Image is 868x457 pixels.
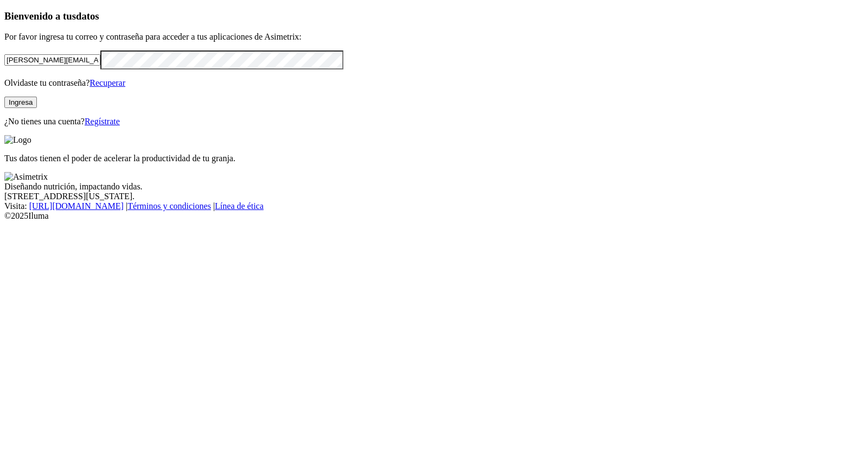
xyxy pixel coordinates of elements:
a: [URL][DOMAIN_NAME] [29,201,124,211]
input: Tu correo [4,54,100,66]
a: Regístrate [85,117,120,126]
p: ¿No tienes una cuenta? [4,117,864,126]
img: Asimetrix [4,172,48,182]
img: Logo [4,135,31,145]
div: [STREET_ADDRESS][US_STATE]. [4,192,864,201]
div: Diseñando nutrición, impactando vidas. [4,182,864,192]
div: Visita : | | [4,201,864,211]
span: datos [76,10,99,22]
p: Por favor ingresa tu correo y contraseña para acceder a tus aplicaciones de Asimetrix: [4,32,864,42]
button: Ingresa [4,97,37,108]
h3: Bienvenido a tus [4,10,864,22]
p: Tus datos tienen el poder de acelerar la productividad de tu granja. [4,154,864,163]
p: Olvidaste tu contraseña? [4,78,864,88]
a: Recuperar [90,78,125,87]
a: Línea de ética [215,201,264,211]
div: © 2025 Iluma [4,211,864,221]
a: Términos y condiciones [127,201,211,211]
